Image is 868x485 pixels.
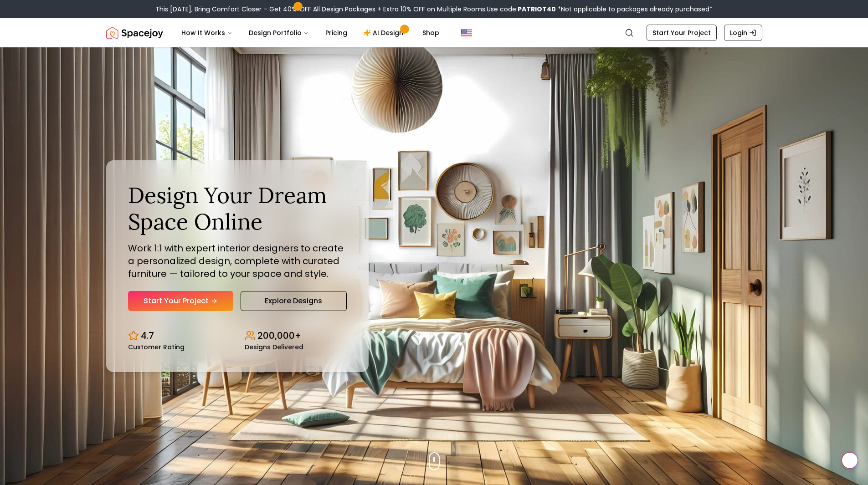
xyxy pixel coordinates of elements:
p: 200,000+ [257,329,301,342]
a: AI Design [356,24,413,42]
a: Pricing [318,24,354,42]
button: How It Works [174,24,240,42]
p: Work 1:1 with expert interior designers to create a personalized design, complete with curated fu... [128,242,347,280]
button: Design Portfolio [241,24,316,42]
small: Customer Rating [128,344,185,350]
a: Start Your Project [647,25,717,41]
nav: Main [174,24,447,42]
small: Designs Delivered [245,344,303,350]
b: PATRIOT40 [518,5,556,14]
nav: Global [106,18,762,47]
a: Explore Designs [241,291,347,311]
span: Use code: [487,5,556,14]
div: This [DATE], Bring Comfort Closer – Get 40% OFF All Design Packages + Extra 10% OFF on Multiple R... [155,5,713,14]
span: *Not applicable to packages already purchased* [556,5,713,14]
a: Start Your Project [128,291,233,311]
p: 4.7 [141,329,154,342]
a: Spacejoy [106,24,163,42]
a: Shop [415,24,447,42]
img: United States [461,27,472,38]
a: Login [724,25,762,41]
img: Spacejoy Logo [106,24,163,42]
h1: Design Your Dream Space Online [128,182,347,235]
div: Design stats [128,322,347,350]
